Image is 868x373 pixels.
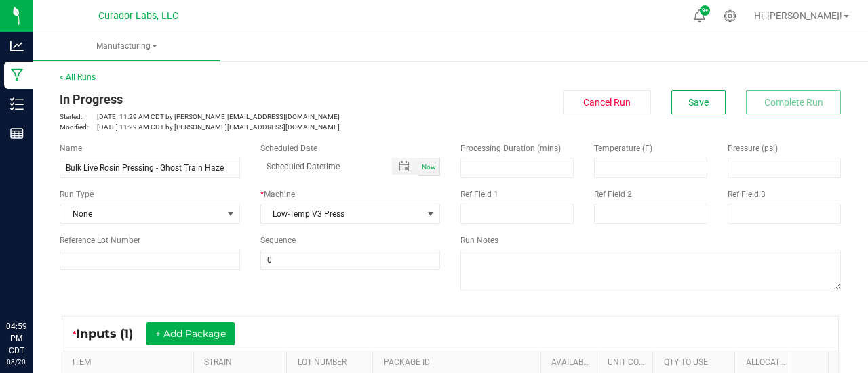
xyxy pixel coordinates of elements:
span: Manufacturing [33,41,220,52]
span: Inputs (1) [76,326,146,341]
a: PACKAGE IDSortable [384,357,536,368]
span: Curador Labs, LLC [98,10,178,22]
a: < All Runs [60,72,96,82]
inline-svg: Reports [10,127,24,140]
a: ITEMSortable [73,357,188,368]
iframe: Resource center [14,265,54,305]
span: Name [60,144,82,153]
span: Temperature (F) [594,144,652,153]
span: Ref Field 1 [460,190,498,199]
span: Reference Lot Number [60,236,140,245]
span: Ref Field 3 [728,190,766,199]
span: Run Notes [460,236,498,245]
button: Complete Run [746,90,841,114]
span: Processing Duration (mins) [460,144,561,153]
a: Manufacturing [33,32,220,61]
div: Manage settings [722,9,738,22]
iframe: Resource center unread badge [40,263,56,279]
p: 04:59 PM CDT [6,320,26,357]
span: Modified: [60,122,97,132]
span: Complete Run [764,97,823,108]
span: None [60,204,222,223]
a: LOT NUMBERSortable [298,357,368,368]
a: AVAILABLESortable [551,357,591,368]
a: STRAINSortable [204,357,281,368]
button: Cancel Run [563,90,651,114]
inline-svg: Manufacturing [10,68,24,82]
span: Save [688,97,709,108]
p: [DATE] 11:29 AM CDT by [PERSON_NAME][EMAIL_ADDRESS][DOMAIN_NAME] [60,122,440,132]
inline-svg: Analytics [10,39,24,53]
button: + Add Package [146,322,235,345]
inline-svg: Inventory [10,97,24,111]
input: Scheduled Datetime [260,158,378,175]
button: Save [671,90,726,114]
span: Ref Field 2 [594,190,632,199]
a: Sortable [802,357,823,368]
a: Allocated CostSortable [746,357,786,368]
span: Started: [60,112,97,122]
span: Toggle popup [392,158,418,175]
span: Now [422,163,436,171]
p: [DATE] 11:29 AM CDT by [PERSON_NAME][EMAIL_ADDRESS][DOMAIN_NAME] [60,112,440,122]
a: Unit CostSortable [608,357,648,368]
p: 08/20 [6,357,26,367]
span: Machine [264,190,295,199]
span: Pressure (psi) [728,144,778,153]
a: QTY TO USESortable [664,357,730,368]
span: Low-Temp V3 Press [261,204,423,223]
span: Scheduled Date [260,144,317,153]
div: In Progress [60,90,440,108]
span: Run Type [60,188,94,200]
span: Hi, [PERSON_NAME]! [754,10,842,21]
span: Cancel Run [583,97,631,108]
span: Sequence [260,236,296,245]
span: 9+ [702,8,708,14]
